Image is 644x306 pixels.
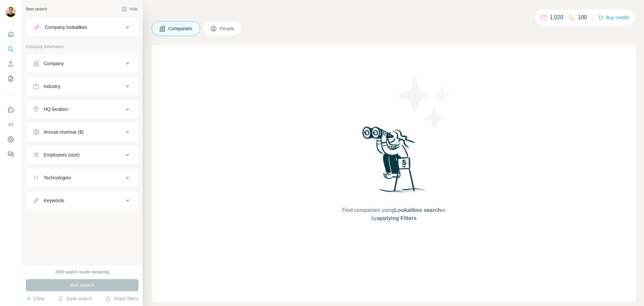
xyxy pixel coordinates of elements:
[105,295,139,302] button: Share filters
[26,170,138,186] button: Technologies
[26,101,138,117] button: HQ location
[26,192,138,209] button: Keywords
[578,13,587,21] p: 100
[117,4,143,14] button: Hide
[26,19,138,35] button: Company lookalikes
[5,119,16,131] button: Use Surfe API
[26,295,45,302] button: Clear
[5,104,16,116] button: Use Surfe on LinkedIn
[26,78,138,94] button: Industry
[5,73,16,85] button: My lists
[26,55,138,72] button: Company
[5,58,16,70] button: Enrich CSV
[44,151,79,158] div: Employees (size)
[5,148,16,160] button: Feedback
[152,8,636,17] h4: Search
[26,6,47,12] div: New search
[377,215,417,221] span: applying Filters
[44,197,64,204] div: Keywords
[168,25,193,32] span: Companies
[44,129,84,135] div: Annual revenue ($)
[340,206,447,222] span: Find companies using or by
[58,295,92,302] button: Save search
[26,124,138,140] button: Annual revenue ($)
[394,72,454,132] img: Surfe Illustration - Stars
[394,207,441,213] span: Lookalikes search
[26,147,138,163] button: Employees (size)
[44,106,68,113] div: HQ location
[598,13,629,22] button: Buy credits
[55,269,109,275] div: 2000 search results remaining
[44,60,64,67] div: Company
[44,83,60,90] div: Industry
[220,25,235,32] span: People
[5,43,16,55] button: Search
[45,24,87,31] div: Company lookalikes
[44,174,71,181] div: Technologies
[5,28,16,40] button: Quick start
[550,13,563,21] p: 1,020
[5,133,16,145] button: Dashboard
[5,7,16,17] img: Avatar
[26,44,139,50] p: Company information
[359,125,429,200] img: Surfe Illustration - Woman searching with binoculars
